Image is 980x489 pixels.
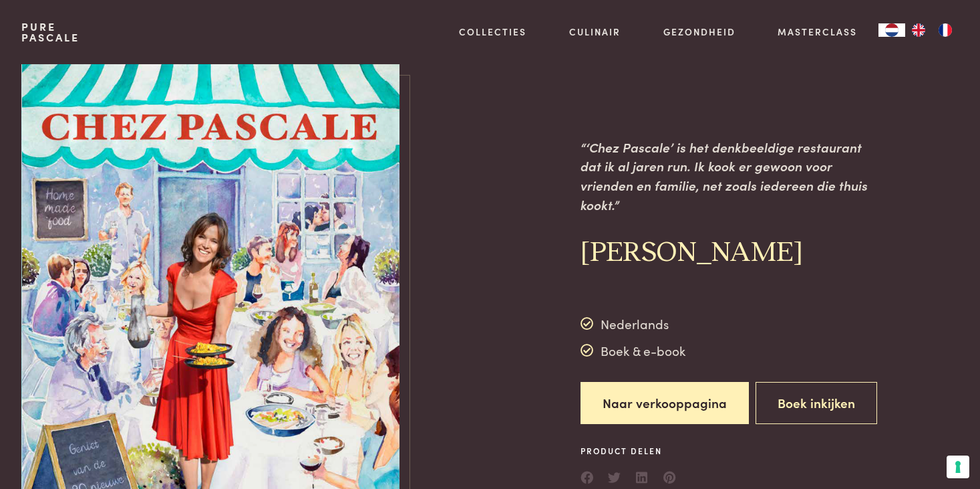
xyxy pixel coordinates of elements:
[581,235,879,271] h2: [PERSON_NAME]
[878,23,959,37] aside: Language selected: Nederlands
[663,25,736,39] a: Gezondheid
[778,25,857,39] a: Masterclass
[581,340,685,361] div: Boek & e-book
[21,21,79,43] a: PurePascale
[459,25,526,39] a: Collecties
[581,138,879,215] p: “‘Chez Pascale’ is het denkbeeldige restaurant dat ik al jaren run. Ik kook er gewoon voor vriend...
[878,23,905,37] div: Language
[947,456,969,478] button: Uw voorkeuren voor toestemming voor trackingtechnologieën
[569,25,621,39] a: Culinair
[878,23,905,37] a: NL
[581,445,677,457] span: Product delen
[932,23,959,37] a: FR
[581,314,685,334] div: Nederlands
[905,23,932,37] a: EN
[581,382,749,424] a: Naar verkooppagina
[756,382,877,424] button: Boek inkijken
[905,23,959,37] ul: Language list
